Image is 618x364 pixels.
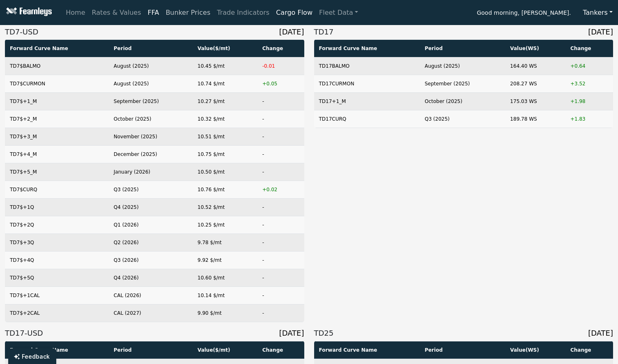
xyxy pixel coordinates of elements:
[109,163,193,181] td: January (2026)
[193,304,257,322] td: 9.90 $/mt
[565,110,613,128] td: +1.83
[257,75,304,93] td: +0.05
[5,128,109,146] td: TD7$+3_M
[314,40,420,57] th: Forward Curve Name
[109,287,193,304] td: CAL (2026)
[109,181,193,199] td: Q3 (2025)
[477,7,571,21] span: Good morning, [PERSON_NAME].
[5,329,304,338] h3: TD17-USD
[145,5,163,21] a: FFA
[588,27,613,37] span: [DATE]
[257,128,304,146] td: -
[5,287,109,304] td: TD7$+1CAL
[5,93,109,110] td: TD7$+1_M
[109,110,193,128] td: October (2025)
[109,93,193,110] td: September (2025)
[5,146,109,163] td: TD7$+4_M
[257,252,304,269] td: -
[5,110,109,128] td: TD7$+2_M
[5,252,109,269] td: TD7$+4Q
[314,93,420,110] td: TD17+1_M
[109,304,193,322] td: CAL (2027)
[193,163,257,181] td: 10.50 $/mt
[505,57,565,75] td: 164.40 WS
[89,5,145,21] a: Rates & Values
[420,341,505,359] th: Period
[193,57,257,75] td: 10.45 $/mt
[257,146,304,163] td: -
[565,75,613,93] td: +3.52
[257,181,304,199] td: +0.02
[5,75,109,93] td: TD7$CURMON
[5,216,109,234] td: TD7$+2Q
[193,234,257,252] td: 9.78 $/mt
[505,93,565,110] td: 175.03 WS
[314,27,613,37] h3: TD17
[193,75,257,93] td: 10.74 $/mt
[257,287,304,304] td: -
[588,329,613,338] span: [DATE]
[109,75,193,93] td: August (2025)
[5,234,109,252] td: TD7$+3Q
[314,110,420,128] td: TD17CURQ
[62,5,88,21] a: Home
[314,341,420,359] th: Forward Curve Name
[193,199,257,216] td: 10.52 $/mt
[257,234,304,252] td: -
[193,40,257,57] th: Value ($/mt)
[193,341,257,359] th: Value ($/mt)
[5,199,109,216] td: TD7$+1Q
[565,40,613,57] th: Change
[279,329,304,338] span: [DATE]
[273,5,316,21] a: Cargo Flow
[257,341,304,359] th: Change
[109,234,193,252] td: Q2 (2026)
[109,216,193,234] td: Q1 (2026)
[279,27,304,37] span: [DATE]
[314,75,420,93] td: TD17CURMON
[420,40,505,57] th: Period
[109,269,193,287] td: Q4 (2026)
[505,40,565,57] th: Value (WS)
[193,146,257,163] td: 10.75 $/mt
[109,199,193,216] td: Q4 (2025)
[257,163,304,181] td: -
[4,7,52,18] img: Fearnleys Logo
[316,5,361,21] a: Fleet Data
[193,216,257,234] td: 10.25 $/mt
[5,57,109,75] td: TD7$BALMO
[109,146,193,163] td: December (2025)
[5,341,109,359] th: Forward Curve Name
[109,252,193,269] td: Q3 (2026)
[314,57,420,75] td: TD17BALMO
[193,269,257,287] td: 10.60 $/mt
[214,5,273,21] a: Trade Indicators
[162,5,214,21] a: Bunker Prices
[420,75,505,93] td: September (2025)
[505,75,565,93] td: 208.27 WS
[193,252,257,269] td: 9.92 $/mt
[5,163,109,181] td: TD7$+5_M
[257,304,304,322] td: -
[257,40,304,57] th: Change
[420,110,505,128] td: Q3 (2025)
[109,128,193,146] td: November (2025)
[193,287,257,304] td: 10.14 $/mt
[193,181,257,199] td: 10.76 $/mt
[565,93,613,110] td: +1.98
[5,40,109,57] th: Forward Curve Name
[193,93,257,110] td: 10.27 $/mt
[109,57,193,75] td: August (2025)
[193,110,257,128] td: 10.32 $/mt
[505,341,565,359] th: Value (WS)
[257,110,304,128] td: -
[257,57,304,75] td: -0.01
[193,128,257,146] td: 10.51 $/mt
[314,329,613,338] h3: TD25
[577,5,618,21] button: Tankers
[109,341,193,359] th: Period
[109,40,193,57] th: Period
[5,269,109,287] td: TD7$+5Q
[565,341,613,359] th: Change
[420,93,505,110] td: October (2025)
